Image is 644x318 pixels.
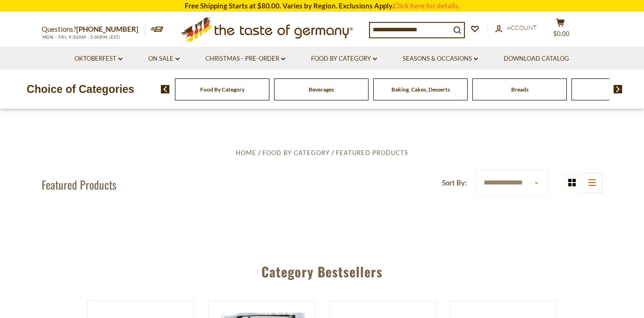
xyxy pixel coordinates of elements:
a: [PHONE_NUMBER] [76,25,138,33]
a: On Sale [148,54,180,64]
a: Food By Category [311,54,377,64]
a: Click here for details. [393,1,460,10]
a: Breads [511,86,528,93]
span: $0.00 [553,30,570,37]
a: Download Catalog [504,54,569,64]
a: Christmas - PRE-ORDER [205,54,285,64]
a: Baking, Cakes, Desserts [391,86,450,93]
span: Account [507,24,537,31]
a: Food By Category [200,86,245,93]
span: MON - FRI, 9:00AM - 5:00PM (EST) [42,35,121,40]
img: next arrow [614,85,622,93]
div: Category Bestsellers [19,250,624,289]
a: Beverages [309,86,334,93]
label: Sort By: [442,177,467,189]
a: Featured Products [336,149,408,156]
a: Account [495,23,537,33]
img: previous arrow [161,85,170,93]
a: Oktoberfest [74,54,123,64]
h1: Featured Products [42,177,116,191]
a: Home [236,149,256,156]
p: Questions? [42,23,145,35]
a: Food By Category [262,149,330,156]
a: Seasons & Occasions [403,54,478,64]
button: $0.00 [547,18,575,42]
